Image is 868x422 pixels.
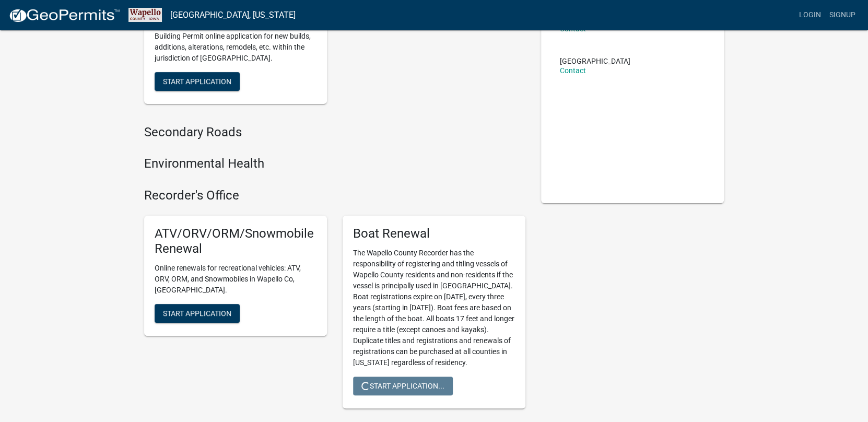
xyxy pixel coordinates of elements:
a: Contact [560,66,586,75]
span: Start Application [163,309,231,317]
button: Start Application [155,304,240,323]
h4: Secondary Roads [144,125,525,140]
h5: Boat Renewal [353,226,515,241]
a: Signup [825,5,860,25]
button: Start Application... [353,377,453,395]
p: The Wapello County Recorder has the responsibility of registering and titling vessels of Wapello ... [353,248,515,368]
h4: Environmental Health [144,156,525,171]
p: Building Permit online application for new builds, additions, alterations, remodels, etc. within ... [155,31,316,64]
h4: Recorder's Office [144,188,525,203]
h5: ATV/ORV/ORM/Snowmobile Renewal [155,226,316,256]
button: Start Application [155,72,240,91]
a: [GEOGRAPHIC_DATA], [US_STATE] [170,6,296,24]
img: Wapello County, Iowa [128,8,162,22]
span: Start Application... [361,381,444,390]
p: [GEOGRAPHIC_DATA] [560,57,630,65]
p: Online renewals for recreational vehicles: ATV, ORV, ORM, and Snowmobiles in Wapello Co, [GEOGRAP... [155,263,316,296]
a: Login [795,5,825,25]
span: Start Application [163,77,231,85]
